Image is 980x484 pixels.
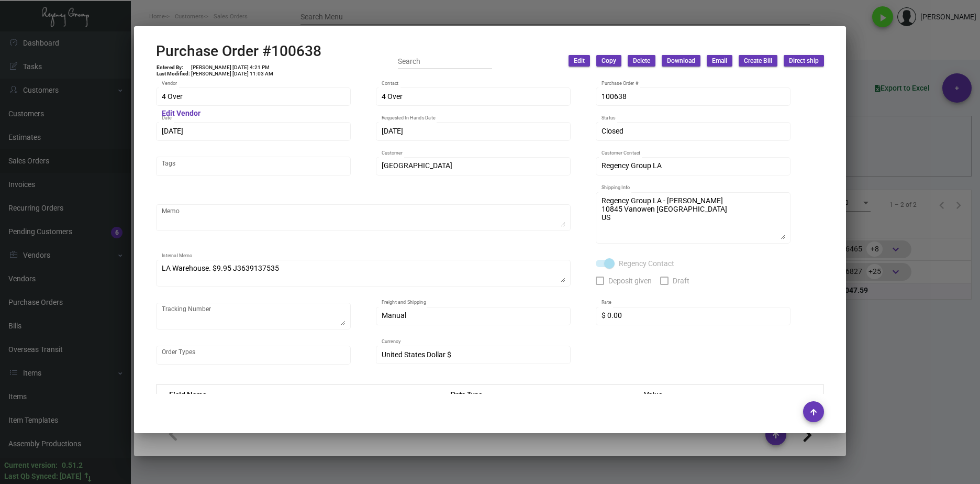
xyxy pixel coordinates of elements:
[162,109,201,118] mat-hint: Edit Vendor
[382,311,406,320] span: Manual
[4,471,82,482] div: Last Qb Synced: [DATE]
[707,55,732,67] button: Email
[784,55,824,67] button: Direct ship
[608,274,652,287] span: Deposit given
[602,57,616,65] span: Copy
[667,57,695,65] span: Download
[789,57,819,65] span: Direct ship
[744,57,772,65] span: Create Bill
[662,55,700,67] button: Download
[619,257,674,270] span: Regency Contact
[574,57,585,65] span: Edit
[62,460,83,471] div: 0.51.2
[673,274,689,287] span: Draft
[596,55,621,67] button: Copy
[191,71,274,77] td: [PERSON_NAME] [DATE] 11:03 AM
[440,385,633,403] th: Data Type
[628,55,655,67] button: Delete
[712,57,727,65] span: Email
[569,55,590,67] button: Edit
[191,64,274,71] td: [PERSON_NAME] [DATE] 4:21 PM
[156,71,191,77] td: Last Modified:
[157,385,440,403] th: Field Name
[602,127,623,135] span: Closed
[739,55,777,67] button: Create Bill
[156,42,321,60] h2: Purchase Order #100638
[633,57,650,65] span: Delete
[156,64,191,71] td: Entered By:
[4,460,58,471] div: Current version:
[633,385,823,403] th: Value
